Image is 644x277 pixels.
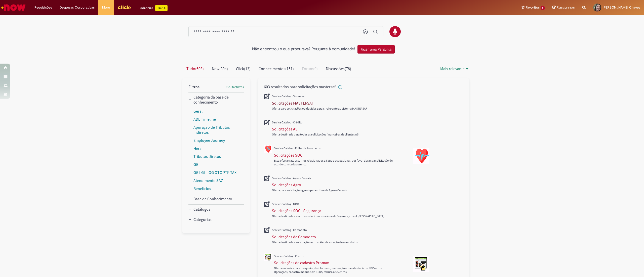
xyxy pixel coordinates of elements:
a: Rascunhos [552,5,575,10]
span: Requisições [34,5,52,10]
span: Favoritos [526,5,540,10]
span: [PERSON_NAME] Chaves [603,5,640,10]
span: Despesas Corporativas [60,5,95,10]
h2: Não encontrou o que procurava? Pergunte à comunidade! [252,47,355,52]
span: Rascunhos [557,5,575,10]
span: 5 [541,6,545,10]
span: More [102,5,110,10]
p: +GenAi [155,5,168,11]
button: Fazer uma Pergunta [357,45,395,54]
img: click_logo_yellow_360x200.png [117,4,131,11]
img: ServiceNow [1,3,26,13]
div: Padroniza [139,5,168,11]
